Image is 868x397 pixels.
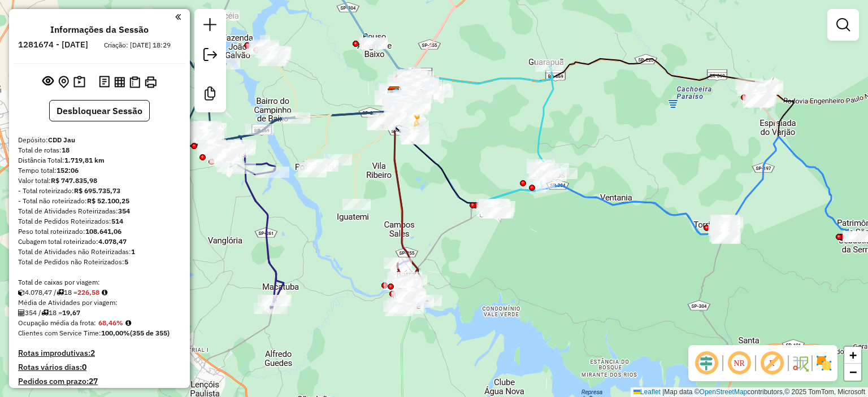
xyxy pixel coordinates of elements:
div: Tempo total: [18,165,181,176]
a: Nova sessão e pesquisa [199,14,222,39]
h4: Informações da Sessão [50,24,149,35]
div: Total de Atividades Roteirizadas: [18,206,181,216]
button: Imprimir Rotas [142,74,159,90]
strong: 19,67 [62,308,80,317]
div: Peso total roteirizado: [18,226,181,237]
div: Total de caixas por viagem: [18,277,181,287]
strong: 226,58 [77,288,99,296]
img: Fluxo de ruas [791,354,809,372]
strong: 4.078,47 [98,237,127,246]
div: Depósito: [18,135,181,145]
strong: 68,46% [98,319,123,327]
span: Ocultar deslocamento [693,350,720,377]
a: Exportar sessão [199,43,222,69]
button: Centralizar mapa no depósito ou ponto de apoio [56,73,71,91]
strong: R$ 747.835,98 [51,176,97,185]
div: Valor total: [18,176,181,186]
strong: 514 [111,217,123,225]
strong: 0 [82,362,86,372]
a: OpenStreetMap [700,388,748,396]
button: Exibir sessão original [40,73,56,91]
div: Total de Atividades não Roteirizadas: [18,247,181,257]
h6: 1281674 - [DATE] [18,40,88,50]
span: Clientes com Service Time: [18,329,101,337]
span: − [849,365,857,379]
div: Total de Pedidos Roteirizados: [18,216,181,226]
a: Criar modelo [199,82,222,108]
h4: Rotas vários dias: [18,363,181,372]
div: Total de Pedidos não Roteirizados: [18,257,181,267]
i: Total de rotas [57,289,64,296]
div: Criação: [DATE] 18:29 [99,40,175,50]
div: Cubagem total roteirizado: [18,237,181,247]
strong: CDD Jau [48,136,75,144]
div: Total de rotas: [18,145,181,155]
strong: 354 [118,207,130,215]
div: Map data © contributors,© 2025 TomTom, Microsoft [631,387,868,397]
strong: 2 [90,348,95,358]
button: Painel de Sugestão [71,73,88,91]
div: Distância Total: [18,155,181,165]
strong: 100,00% [101,329,130,337]
strong: 18 [62,146,70,154]
button: Visualizar Romaneio [127,74,142,90]
strong: 152:06 [57,166,79,174]
span: | [662,388,664,396]
h4: Rotas improdutivas: [18,348,181,358]
h4: Pedidos com prazo: [18,377,98,386]
a: Exibir filtros [832,14,854,36]
div: 4.078,47 / 18 = [18,287,181,298]
a: Clique aqui para minimizar o painel [175,10,181,23]
span: Exibir rótulo [758,350,785,377]
span: Ocupação média da frota: [18,319,96,327]
em: Média calculada utilizando a maior ocupação (%Peso ou %Cubagem) de cada rota da sessão. Rotas cro... [125,320,131,326]
span: Ocultar NR [726,350,753,377]
strong: (355 de 355) [130,329,170,337]
a: Zoom out [844,364,861,381]
i: Meta Caixas/viagem: 237,10 Diferença: -10,52 [102,289,107,296]
img: CDD Jau [387,86,402,101]
i: Cubagem total roteirizado [18,289,25,296]
div: Média de Atividades por viagem: [18,298,181,308]
div: - Total não roteirizado: [18,196,181,206]
a: Leaflet [633,388,661,396]
span: + [849,348,857,362]
strong: 108.641,06 [85,227,121,235]
div: 354 / 18 = [18,308,181,318]
div: - Total roteirizado: [18,186,181,196]
strong: 1 [131,247,135,256]
i: Total de rotas [41,309,49,316]
strong: 1.719,81 km [64,156,105,164]
i: Total de Atividades [18,309,25,316]
strong: 27 [89,376,98,386]
strong: R$ 695.735,73 [74,186,120,195]
strong: R$ 52.100,25 [87,197,129,205]
a: Zoom in [844,347,861,364]
button: Logs desbloquear sessão [97,73,112,91]
button: Visualizar relatório de Roteirização [112,74,127,89]
img: 640 UDC Light WCL Villa Carvalho [389,87,403,102]
button: Desbloquear Sessão [49,100,150,121]
img: Exibir/Ocultar setores [815,354,833,372]
strong: 5 [124,258,128,266]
